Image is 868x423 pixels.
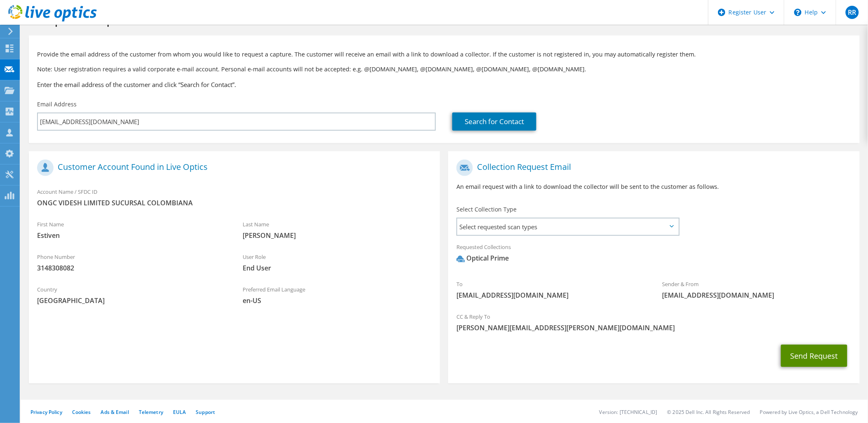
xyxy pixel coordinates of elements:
span: [PERSON_NAME][EMAIL_ADDRESS][PERSON_NAME][DOMAIN_NAME] [456,323,851,332]
a: Telemetry [139,409,163,416]
span: [GEOGRAPHIC_DATA] [37,296,226,305]
li: Powered by Live Optics, a Dell Technology [760,409,858,416]
li: Version: [TECHNICAL_ID] [599,409,657,416]
div: Phone Number [29,248,234,277]
h3: Enter the email address of the customer and click “Search for Contact”. [37,80,852,89]
div: User Role [234,248,440,277]
span: [EMAIL_ADDRESS][DOMAIN_NAME] [456,291,646,300]
div: Country [29,281,234,309]
h1: Customer Account Found in Live Optics [37,160,428,176]
span: [PERSON_NAME] [243,231,432,240]
div: Account Name / SFDC ID [29,183,440,211]
a: Privacy Policy [30,409,62,416]
a: Search for Contact [452,113,536,131]
span: Select requested scan types [457,219,678,235]
a: Ads & Email [101,409,129,416]
svg: \n [794,9,802,16]
span: End User [243,263,432,273]
li: © 2025 Dell Inc. All Rights Reserved [667,409,750,416]
button: Send Request [781,345,847,367]
div: Sender & From [654,275,860,304]
div: CC & Reply To [448,308,859,336]
label: Email Address [37,100,77,108]
p: Provide the email address of the customer from whom you would like to request a capture. The cust... [37,50,852,59]
span: en-US [243,296,432,305]
span: 3148308082 [37,263,226,273]
div: Preferred Email Language [234,281,440,309]
div: First Name [29,216,234,244]
span: RR [846,6,859,19]
div: Requested Collections [448,238,859,271]
p: An email request with a link to download the collector will be sent to the customer as follows. [456,182,851,191]
span: Estiven [37,231,226,240]
span: [EMAIL_ADDRESS][DOMAIN_NAME] [662,291,852,300]
h1: Collection Request Email [456,160,847,176]
span: ONGC VIDESH LIMITED SUCURSAL COLOMBIANA [37,198,432,207]
a: EULA [173,409,186,416]
p: Note: User registration requires a valid corporate e-mail account. Personal e-mail accounts will ... [37,65,852,74]
div: Last Name [234,216,440,244]
a: Cookies [72,409,91,416]
div: To [448,275,654,304]
label: Select Collection Type [456,205,517,214]
div: Optical Prime [456,254,509,263]
a: Support [196,409,215,416]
